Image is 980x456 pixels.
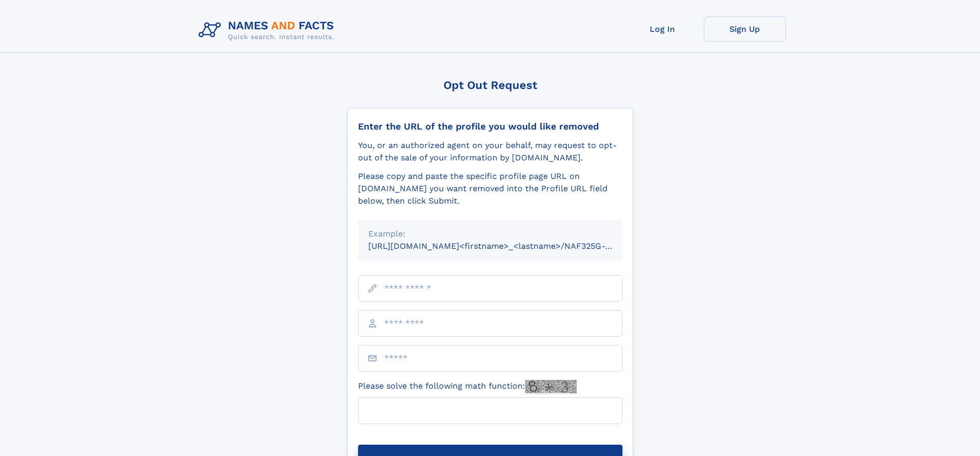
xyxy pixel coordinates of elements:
[358,170,622,207] div: Please copy and paste the specific profile page URL on [DOMAIN_NAME] you want removed into the Pr...
[368,241,642,251] small: [URL][DOMAIN_NAME]<firstname>_<lastname>/NAF325G-xxxxxxxx
[704,16,786,42] a: Sign Up
[194,16,343,44] img: Logo Names and Facts
[358,121,622,132] div: Enter the URL of the profile you would like removed
[358,380,577,393] label: Please solve the following math function:
[347,79,633,92] div: Opt Out Request
[621,16,704,42] a: Log In
[368,228,612,240] div: Example:
[358,139,622,164] div: You, or an authorized agent on your behalf, may request to opt-out of the sale of your informatio...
